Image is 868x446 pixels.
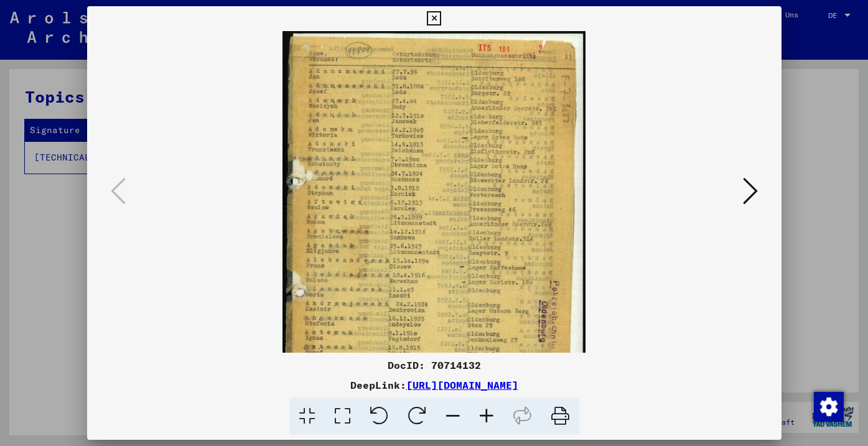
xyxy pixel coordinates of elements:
[814,392,844,422] img: Zustimmung ändern
[87,358,782,373] div: DocID: 70714132
[406,379,518,391] a: [URL][DOMAIN_NAME]
[282,31,585,446] img: 001.jpg
[813,391,843,421] div: Zustimmung ändern
[87,378,782,393] div: DeepLink:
